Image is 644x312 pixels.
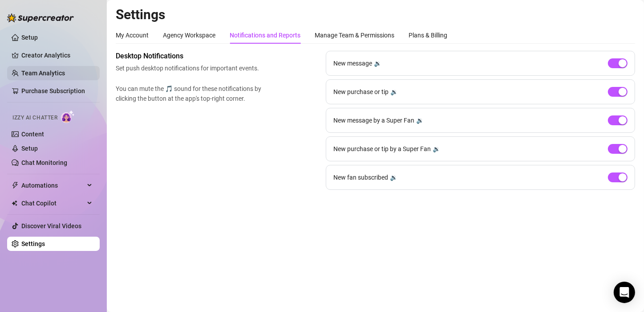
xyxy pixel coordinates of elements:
[614,282,635,303] div: Open Intercom Messenger
[21,240,45,247] a: Settings
[390,172,397,182] div: 🔉
[12,114,57,122] span: Izzy AI Chatter
[163,30,215,40] div: Agency Workspace
[21,70,65,77] a: Team Analytics
[333,87,389,97] span: New purchase or tip
[333,172,388,182] span: New fan subscribed
[61,110,75,123] img: AI Chatter
[409,30,447,40] div: Plans & Billing
[390,87,398,97] div: 🔉
[21,145,38,152] a: Setup
[21,222,81,230] a: Discover Viral Videos
[315,30,394,40] div: Manage Team & Permissions
[21,131,44,138] a: Content
[21,178,85,193] span: Automations
[116,30,149,40] div: My Account
[230,30,300,40] div: Notifications and Reports
[12,200,17,206] img: Chat Copilot
[7,13,74,22] img: logo-BBDzfeDw.svg
[116,6,635,23] h2: Settings
[416,115,424,125] div: 🔉
[116,51,265,62] span: Desktop Notifications
[21,34,38,41] a: Setup
[116,84,265,103] span: You can mute the 🎵 sound for these notifications by clicking the button at the app's top-right co...
[21,159,67,166] a: Chat Monitoring
[374,58,381,68] div: 🔉
[21,48,93,62] a: Creator Analytics
[433,144,440,154] div: 🔉
[333,58,372,68] span: New message
[12,182,19,189] span: thunderbolt
[333,144,431,154] span: New purchase or tip by a Super Fan
[333,115,414,125] span: New message by a Super Fan
[21,196,85,210] span: Chat Copilot
[21,87,85,94] a: Purchase Subscription
[116,63,265,73] span: Set push desktop notifications for important events.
